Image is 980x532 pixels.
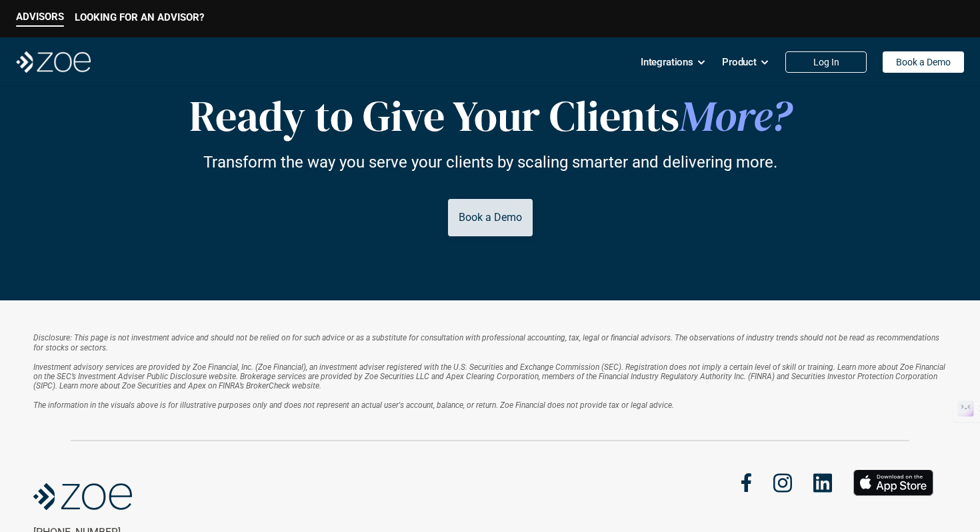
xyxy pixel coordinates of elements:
[722,52,757,72] p: Product
[785,51,867,73] a: Log In
[33,401,674,411] em: The information in the visuals above is for illustrative purposes only and does not represent an ...
[448,199,533,236] a: Book a Demo
[679,87,791,145] span: More?
[641,52,693,72] p: Integrations
[16,11,64,23] p: ADVISORS
[896,57,951,68] p: Book a Demo
[459,211,522,224] p: Book a Demo
[46,91,935,142] h2: Ready to Give Your Clients
[883,51,964,73] a: Book a Demo
[203,153,777,172] p: Transform the way you serve your clients by scaling smarter and delivering more.
[33,334,941,352] em: Disclosure: This page is not investment advice and should not be relied on for such advice or as ...
[33,362,947,391] em: Investment advisory services are provided by Zoe Financial, Inc. (Zoe Financial), an investment a...
[75,11,204,23] p: LOOKING FOR AN ADVISOR?
[813,57,839,68] p: Log In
